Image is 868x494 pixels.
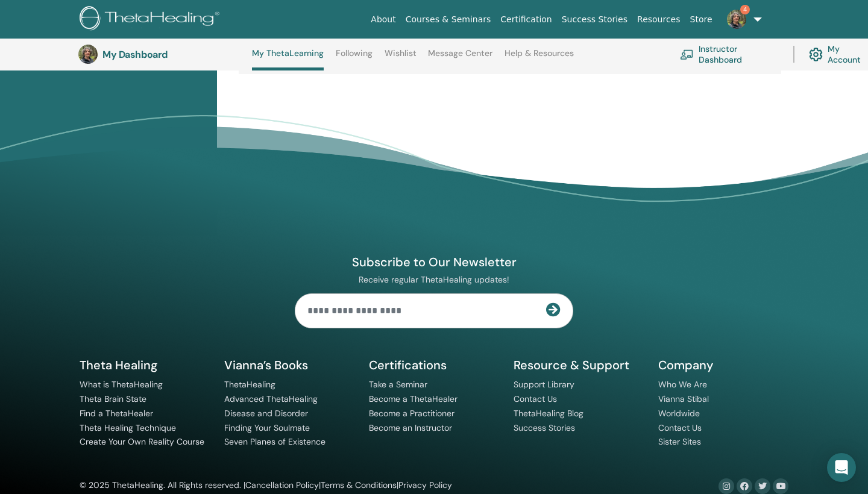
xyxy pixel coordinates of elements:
[295,274,573,285] p: Receive regular ThetaHealing updates!
[224,379,275,390] a: ThetaHealing
[514,408,583,419] a: ThetaHealing Blog
[369,408,454,419] a: Become a Practitioner
[80,436,204,447] a: Create Your Own Reality Course
[369,357,499,373] h5: Certifications
[224,393,318,404] a: Advanced ThetaHealing
[78,45,98,64] img: default.jpg
[369,393,458,404] a: Become a ThetaHealer
[366,8,400,31] a: About
[514,357,644,373] h5: Resource & Support
[369,422,452,433] a: Become an Instructor
[680,41,779,67] a: Instructor Dashboard
[685,8,717,31] a: Store
[658,393,709,404] a: Vianna Stibal
[80,393,146,404] a: Theta Brain State
[80,422,176,433] a: Theta Healing Technique
[295,254,573,270] h4: Subscribe to Our Newsletter
[398,480,452,490] a: Privacy Policy
[80,379,163,390] a: What is ThetaHealing
[809,45,823,64] img: cog.svg
[321,480,397,490] a: Terms & Conditions
[428,48,492,67] a: Message Center
[80,478,452,493] div: © 2025 ThetaHealing. All Rights reserved. | | |
[505,48,574,67] a: Help & Resources
[336,48,373,67] a: Following
[658,357,788,373] h5: Company
[80,408,153,419] a: Find a ThetaHealer
[514,379,574,390] a: Support Library
[224,436,325,447] a: Seven Planes of Existence
[680,49,694,60] img: chalkboard-teacher.svg
[224,422,310,433] a: Finding Your Soulmate
[495,8,556,31] a: Certification
[514,422,575,433] a: Success Stories
[80,357,210,373] h5: Theta Healing
[224,357,354,373] h5: Vianna’s Books
[727,10,746,29] img: default.jpg
[557,8,632,31] a: Success Stories
[658,422,702,433] a: Contact Us
[514,393,557,404] a: Contact Us
[252,48,324,70] a: My ThetaLearning
[658,436,701,447] a: Sister Sites
[658,408,700,419] a: Worldwide
[740,5,750,14] span: 4
[224,408,308,419] a: Disease and Disorder
[632,8,685,31] a: Resources
[827,453,856,482] div: Open Intercom Messenger
[369,379,427,390] a: Take a Seminar
[102,49,223,60] h3: My Dashboard
[658,379,707,390] a: Who We Are
[245,480,319,490] a: Cancellation Policy
[80,6,224,33] img: logo.png
[385,48,417,67] a: Wishlist
[401,8,496,31] a: Courses & Seminars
